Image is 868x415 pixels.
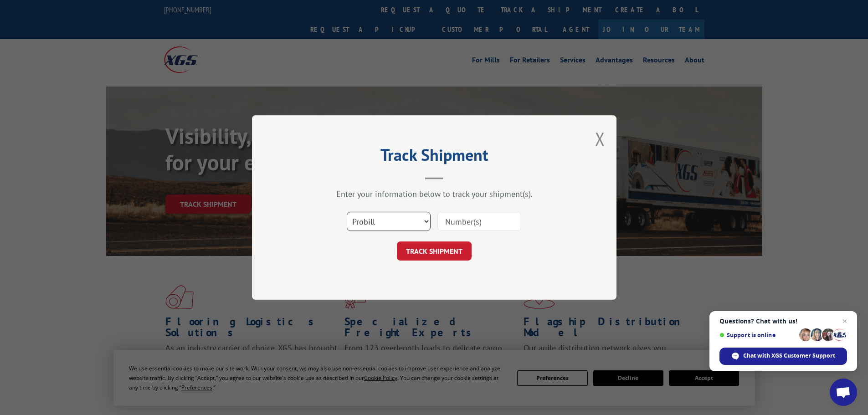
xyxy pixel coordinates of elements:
[719,348,847,365] div: Chat with XGS Customer Support
[839,316,850,327] span: Close chat
[719,318,847,325] span: Questions? Chat with us!
[298,189,571,199] div: Enter your information below to track your shipment(s).
[397,241,472,261] button: TRACK SHIPMENT
[830,379,857,406] div: Open chat
[298,149,571,166] h2: Track Shipment
[595,127,605,151] button: Close modal
[437,212,521,231] input: Number(s)
[719,332,796,338] span: Support is online
[743,352,835,360] span: Chat with XGS Customer Support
